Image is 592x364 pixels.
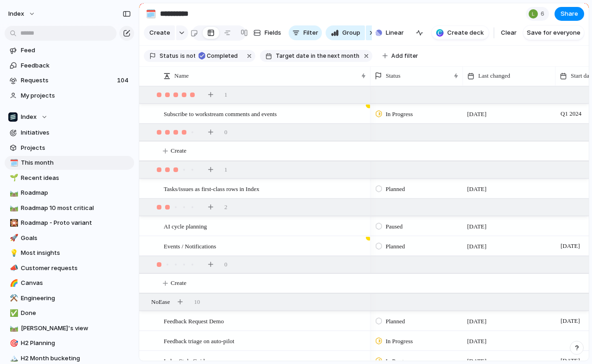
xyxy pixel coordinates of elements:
[527,28,580,37] span: Save for everyone
[5,89,134,103] a: My projects
[386,317,405,326] span: Planned
[8,278,18,288] button: 🌈
[179,51,197,61] button: isnot
[8,354,18,363] button: 🏔️
[10,188,16,198] div: 🛤️
[8,308,18,318] button: ✅
[558,315,582,327] span: [DATE]
[303,28,318,37] span: Filter
[5,216,134,230] a: 🎇Roadmap - Proto variant
[5,291,134,305] a: ⚒️Engineering
[10,173,16,183] div: 🌱
[10,278,16,289] div: 🌈
[372,26,407,40] button: Linear
[467,185,487,194] span: [DATE]
[21,204,131,213] span: Roadmap 10 most critical
[558,241,582,252] span: [DATE]
[180,52,185,60] span: is
[21,188,131,197] span: Roadmap
[10,203,16,213] div: 🛤️
[164,108,277,119] span: Subscribe to workstream comments and events
[21,324,131,333] span: [PERSON_NAME]'s view
[21,294,131,303] span: Engineering
[21,264,131,273] span: Customer requests
[149,28,170,37] span: Create
[21,234,131,243] span: Goals
[207,52,238,60] span: Completed
[10,308,16,319] div: ✅
[117,76,130,85] span: 104
[386,337,413,346] span: In Progress
[8,324,18,333] button: 🛤️
[501,28,517,37] span: Clear
[21,278,131,288] span: Canvas
[5,156,134,170] a: 🗓️This month
[21,143,131,153] span: Projects
[8,173,18,183] button: 🌱
[497,25,520,40] button: Clear
[8,294,18,303] button: ⚒️
[174,71,189,80] span: Name
[8,264,18,273] button: 📣
[21,76,114,85] span: Requests
[144,25,175,40] button: Create
[5,59,134,73] a: Feedback
[160,52,179,60] span: Status
[5,246,134,260] div: 💡Most insights
[5,74,134,87] a: Requests104
[224,260,228,269] span: 0
[386,71,401,80] span: Status
[21,248,131,258] span: Most insights
[164,315,224,326] span: Feedback Request Demo
[10,248,16,259] div: 💡
[10,323,16,333] div: 🛤️
[386,28,404,37] span: Linear
[310,51,360,61] button: in the next month
[5,336,134,350] a: 🎯H2 Planning
[5,126,134,140] a: Initiatives
[276,52,309,60] span: Target date
[5,201,134,215] a: 🛤️Roadmap 10 most critical
[250,25,285,40] button: Fields
[386,222,403,231] span: Paused
[10,218,16,228] div: 🎇
[10,338,16,349] div: 🎯
[391,52,418,60] span: Add filter
[289,25,322,40] button: Filter
[5,43,134,57] a: Feed
[10,158,16,168] div: 🗓️
[523,25,584,40] button: Save for everyone
[5,186,134,200] a: 🛤️Roadmap
[164,183,259,194] span: Tasks/issues as first-class rows in Index
[5,261,134,275] a: 📣Customer requests
[558,108,584,119] span: Q1 2024
[5,276,134,290] div: 🌈Canvas
[5,231,134,245] a: 🚀Goals
[164,241,216,251] span: Events / Notifications
[146,7,156,20] div: 🗓️
[21,91,131,100] span: My projects
[5,171,134,185] a: 🌱Recent ideas
[478,71,510,80] span: Last changed
[21,173,131,183] span: Recent ideas
[5,306,134,320] a: ✅Done
[467,317,487,326] span: [DATE]
[386,110,413,119] span: In Progress
[467,337,487,346] span: [DATE]
[10,263,16,273] div: 📣
[265,28,281,37] span: Fields
[8,218,18,228] button: 🎇
[21,354,131,363] span: H2 Month bucketing
[467,110,487,119] span: [DATE]
[467,242,487,251] span: [DATE]
[541,9,547,19] span: 6
[447,28,484,37] span: Create deck
[8,234,18,243] button: 🚀
[151,297,170,307] span: No Ease
[326,25,365,40] button: Group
